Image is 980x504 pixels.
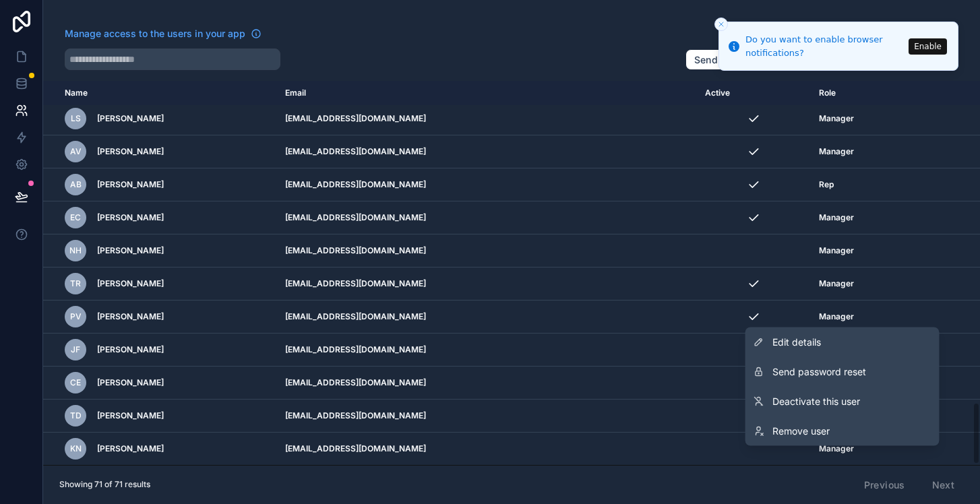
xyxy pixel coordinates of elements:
div: scrollable content [43,81,980,465]
span: Showing 71 of 71 results [59,479,150,490]
td: [EMAIL_ADDRESS][DOMAIN_NAME] [277,135,697,168]
span: PV [70,311,82,322]
span: Manager [819,212,854,223]
td: [EMAIL_ADDRESS][DOMAIN_NAME] [277,267,697,301]
span: Send password reset [772,365,866,379]
span: TR [70,278,81,289]
th: Role [811,81,938,106]
a: Deactivate this user [745,387,940,416]
span: Manager [819,278,854,289]
span: [PERSON_NAME] [97,410,164,421]
span: JF [71,344,80,355]
span: [PERSON_NAME] [97,179,164,190]
span: Edit details [772,336,821,349]
span: Deactivate this user [772,395,860,408]
th: Name [43,81,277,106]
td: [EMAIL_ADDRESS][DOMAIN_NAME] [277,433,697,466]
span: [PERSON_NAME] [97,278,164,289]
span: AB [70,179,82,190]
td: [EMAIL_ADDRESS][DOMAIN_NAME] [277,201,697,234]
span: Manager [819,443,854,454]
span: [PERSON_NAME] [97,344,164,355]
span: Manage access to the users in your app [65,27,245,40]
span: [PERSON_NAME] [97,311,164,322]
span: Rep [819,179,834,190]
span: Manager [819,311,854,322]
span: EC [70,212,81,223]
td: [EMAIL_ADDRESS][DOMAIN_NAME] [277,168,697,201]
td: [EMAIL_ADDRESS][DOMAIN_NAME] [277,102,697,135]
a: Remove user [745,416,940,446]
td: [EMAIL_ADDRESS][DOMAIN_NAME] [277,301,697,334]
span: [PERSON_NAME] [97,212,164,223]
span: [PERSON_NAME] [97,113,164,124]
span: TD [70,410,82,421]
span: NH [69,245,82,256]
span: AV [70,146,82,157]
td: [EMAIL_ADDRESS][DOMAIN_NAME] [277,400,697,433]
span: LS [71,113,81,124]
span: KN [70,443,82,454]
a: Manage access to the users in your app [65,27,262,40]
div: Do you want to enable browser notifications? [745,33,905,59]
th: Active [697,81,811,106]
td: [EMAIL_ADDRESS][DOMAIN_NAME] [277,234,697,267]
span: Manager [819,245,854,256]
span: [PERSON_NAME] [97,443,164,454]
span: Remove user [772,424,830,438]
span: [PERSON_NAME] [97,245,164,256]
span: [PERSON_NAME] [97,377,164,388]
span: Manager [819,113,854,124]
a: Edit details [745,327,940,357]
button: Enable [909,38,947,55]
span: [PERSON_NAME] [97,146,164,157]
th: Email [277,81,697,106]
button: Send invite [PERSON_NAME] [685,49,840,71]
button: Send password reset [745,357,940,387]
td: [EMAIL_ADDRESS][DOMAIN_NAME] [277,334,697,367]
span: Manager [819,146,854,157]
button: Close toast [714,18,728,31]
span: CE [70,377,81,388]
td: [EMAIL_ADDRESS][DOMAIN_NAME] [277,367,697,400]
